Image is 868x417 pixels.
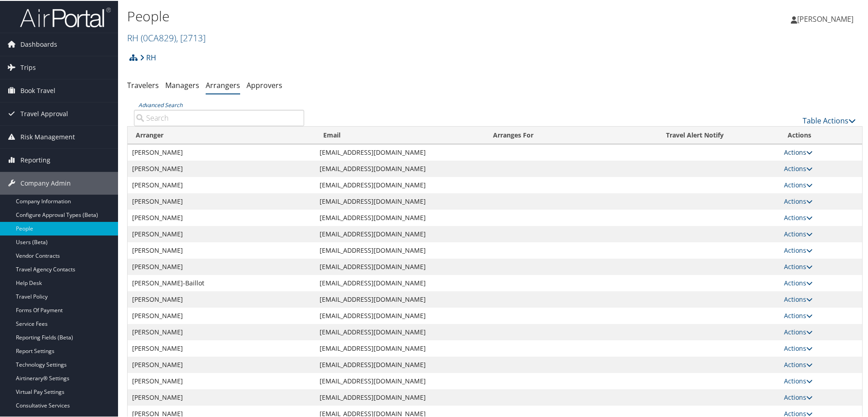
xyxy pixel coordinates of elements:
[127,31,206,43] a: RH
[784,261,813,270] a: Actions
[176,31,206,43] span: , [ 2713 ]
[315,241,485,258] td: [EMAIL_ADDRESS][DOMAIN_NAME]
[128,258,315,274] td: [PERSON_NAME]
[797,13,853,23] span: [PERSON_NAME]
[315,126,485,143] th: Email: activate to sort column ascending
[128,160,315,176] td: [PERSON_NAME]
[20,125,75,147] span: Risk Management
[140,48,156,66] a: RH
[20,6,111,27] img: airportal-logo.png
[784,327,813,335] a: Actions
[315,307,485,323] td: [EMAIL_ADDRESS][DOMAIN_NAME]
[127,79,159,89] a: Travelers
[128,176,315,192] td: [PERSON_NAME]
[315,225,485,241] td: [EMAIL_ADDRESS][DOMAIN_NAME]
[315,290,485,307] td: [EMAIL_ADDRESS][DOMAIN_NAME]
[784,229,813,237] a: Actions
[128,307,315,323] td: [PERSON_NAME]
[485,126,610,143] th: Arranges For: activate to sort column ascending
[20,32,57,55] span: Dashboards
[784,245,813,254] a: Actions
[315,323,485,339] td: [EMAIL_ADDRESS][DOMAIN_NAME]
[128,356,315,372] td: [PERSON_NAME]
[127,6,617,25] h1: People
[315,388,485,405] td: [EMAIL_ADDRESS][DOMAIN_NAME]
[315,339,485,356] td: [EMAIL_ADDRESS][DOMAIN_NAME]
[610,126,779,143] th: Travel Alert Notify: activate to sort column ascending
[20,55,36,78] span: Trips
[128,323,315,339] td: [PERSON_NAME]
[128,126,315,143] th: Arranger: activate to sort column descending
[128,241,315,258] td: [PERSON_NAME]
[784,408,813,417] a: Actions
[315,356,485,372] td: [EMAIL_ADDRESS][DOMAIN_NAME]
[315,258,485,274] td: [EMAIL_ADDRESS][DOMAIN_NAME]
[128,388,315,405] td: [PERSON_NAME]
[128,290,315,307] td: [PERSON_NAME]
[128,274,315,290] td: [PERSON_NAME]-Baillot
[165,79,199,89] a: Managers
[784,294,813,303] a: Actions
[134,109,304,125] input: Advanced Search
[315,176,485,192] td: [EMAIL_ADDRESS][DOMAIN_NAME]
[20,78,55,101] span: Book Travel
[779,126,862,143] th: Actions
[784,376,813,384] a: Actions
[784,343,813,352] a: Actions
[128,372,315,388] td: [PERSON_NAME]
[315,209,485,225] td: [EMAIL_ADDRESS][DOMAIN_NAME]
[141,31,176,43] span: ( 0CA829 )
[784,163,813,172] a: Actions
[791,5,863,32] a: [PERSON_NAME]
[315,192,485,209] td: [EMAIL_ADDRESS][DOMAIN_NAME]
[784,147,813,156] a: Actions
[128,209,315,225] td: [PERSON_NAME]
[784,196,813,205] a: Actions
[803,115,856,125] a: Table Actions
[20,171,71,194] span: Company Admin
[784,310,813,319] a: Actions
[315,143,485,160] td: [EMAIL_ADDRESS][DOMAIN_NAME]
[128,192,315,209] td: [PERSON_NAME]
[128,339,315,356] td: [PERSON_NAME]
[784,180,813,188] a: Actions
[784,278,813,286] a: Actions
[315,372,485,388] td: [EMAIL_ADDRESS][DOMAIN_NAME]
[315,160,485,176] td: [EMAIL_ADDRESS][DOMAIN_NAME]
[206,79,240,89] a: Arrangers
[20,148,50,171] span: Reporting
[128,225,315,241] td: [PERSON_NAME]
[138,100,182,108] a: Advanced Search
[784,359,813,368] a: Actions
[247,79,282,89] a: Approvers
[128,143,315,160] td: [PERSON_NAME]
[784,392,813,401] a: Actions
[20,102,68,124] span: Travel Approval
[784,212,813,221] a: Actions
[315,274,485,290] td: [EMAIL_ADDRESS][DOMAIN_NAME]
